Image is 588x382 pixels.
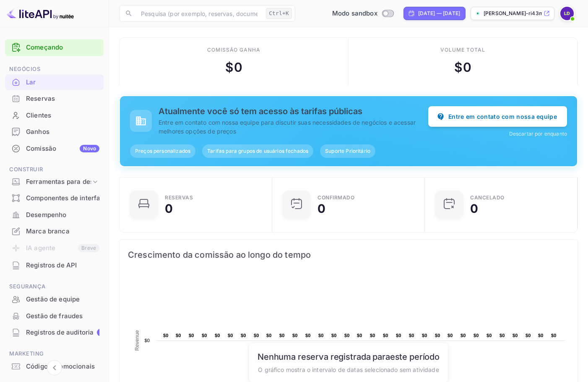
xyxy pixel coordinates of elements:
text: $0 [461,333,466,338]
font: CANCELADO [470,194,505,201]
font: Ctrl+K [269,10,289,16]
a: Códigos promocionais [5,358,104,374]
text: $0 [396,333,401,338]
font: Comissão [26,144,56,152]
div: Começando [5,39,104,56]
font: O gráfico mostra o intervalo de datas selecionado sem atividade [258,366,439,373]
font: Atualmente você só tem acesso às tarifas públicas [159,106,362,116]
font: Preços personalizados [135,148,190,154]
text: $0 [344,333,350,338]
font: [PERSON_NAME]-ri43m.n... [484,10,554,16]
div: Desempenho [5,207,104,223]
div: Lar [5,74,104,91]
div: Clientes [5,107,104,124]
div: Registros de auditoria [5,324,104,341]
font: Volume total [440,47,485,53]
div: ComissãoNovo [5,141,104,157]
a: Componentes de interface do usuário [5,190,104,206]
div: Mudar para o modo de produção [329,9,397,18]
a: ComissãoNovo [5,141,104,156]
font: Segurança [9,283,46,290]
font: Entre em contato com nossa equipe para discutir suas necessidades de negócios e acessar melhores ... [159,119,416,135]
font: Descartar por enquanto [509,131,567,137]
font: Crescimento da comissão ao longo do tempo [128,250,311,260]
text: $0 [448,333,453,338]
a: Registros de API [5,257,104,273]
text: $0 [292,333,298,338]
text: $0 [383,333,388,338]
div: Marca branca [5,223,104,240]
button: Recolher navegação [47,360,62,375]
text: $0 [163,333,169,338]
text: $0 [279,333,285,338]
font: $ [454,60,463,75]
font: Marketing [9,350,44,357]
text: $0 [202,333,207,338]
text: $0 [500,333,505,338]
font: Ferramentas para desenvolvedores [26,178,136,186]
font: Tarifas para grupos de usuários fechados [207,148,308,154]
text: $0 [551,333,557,338]
font: Gestão de fraudes [26,312,83,320]
button: Descartar por enquanto [509,130,567,138]
text: $0 [513,333,518,338]
font: Construir [9,166,43,173]
font: este período [390,351,440,361]
font: Clientes [26,111,51,119]
font: Lar [26,78,36,86]
font: Componentes de interface do usuário [26,194,142,202]
text: $0 [357,333,362,338]
div: Componentes de interface do usuário [5,190,104,207]
div: Códigos promocionais [5,358,104,375]
font: Reservas [165,194,193,201]
text: $0 [176,333,181,338]
text: $0 [228,333,233,338]
img: Logotipo do LiteAPI [7,7,74,20]
a: Ganhos [5,124,104,139]
text: $0 [526,333,531,338]
font: Ganhos [26,128,49,136]
text: $0 [474,333,479,338]
font: Nenhuma reserva registrada para [258,351,390,361]
text: $0 [318,333,324,338]
text: $0 [254,333,259,338]
font: Novo [83,145,96,152]
font: 0 [463,60,471,75]
font: 0 [317,201,325,216]
text: $0 [538,333,544,338]
div: Ferramentas para desenvolvedores [5,175,104,189]
img: Leonardo David [560,7,574,20]
font: [DATE] — [DATE] [418,10,460,16]
font: $ [225,60,234,75]
div: Ganhos [5,124,104,140]
font: Desempenho [26,211,67,219]
font: 0 [470,201,478,216]
font: Começando [26,43,63,51]
div: Registros de API [5,257,104,274]
font: Modo sandbox [332,9,377,17]
a: Começando [26,43,99,52]
text: $0 [487,333,492,338]
font: Registros de API [26,261,77,269]
font: Confirmado [317,194,354,201]
font: Gestão de equipe [26,295,80,303]
font: Comissão ganha [207,47,260,53]
a: Registros de auditoria [5,324,104,340]
a: Reservas [5,91,104,106]
font: Entre em contato com nossa equipe [448,113,557,120]
font: 0 [165,201,173,216]
div: Gestão de fraudes [5,308,104,324]
text: $0 [241,333,246,338]
a: Desempenho [5,207,104,222]
a: Gestão de equipe [5,291,104,307]
text: $0 [331,333,337,338]
a: Gestão de fraudes [5,308,104,324]
a: Lar [5,74,104,90]
font: Reservas [26,94,55,102]
text: $0 [409,333,414,338]
div: Gestão de equipe [5,291,104,308]
text: $0 [370,333,375,338]
a: Clientes [5,107,104,123]
a: Marca branca [5,223,104,239]
text: Revenue [134,330,140,351]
